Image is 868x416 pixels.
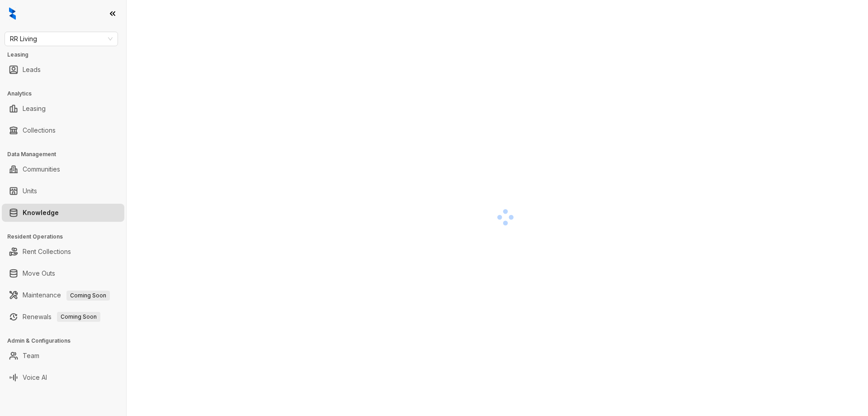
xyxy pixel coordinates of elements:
li: Renewals [2,308,124,326]
li: Units [2,182,124,200]
li: Collections [2,121,124,139]
li: Move Outs [2,264,124,282]
li: Leads [2,61,124,79]
h3: Admin & Configurations [7,337,126,345]
span: RR Living [10,32,113,46]
a: Collections [23,121,56,139]
a: Leads [23,61,41,79]
li: Leasing [2,100,124,118]
span: Coming Soon [66,291,110,301]
a: Rent Collections [23,243,71,261]
a: Leasing [23,100,46,118]
li: Team [2,347,124,365]
a: RenewalsComing Soon [23,308,100,326]
a: Knowledge [23,204,59,222]
li: Rent Collections [2,243,124,261]
h3: Resident Operations [7,233,126,241]
li: Maintenance [2,286,124,304]
a: Communities [23,160,60,178]
li: Communities [2,160,124,178]
img: logo [9,7,16,20]
a: Team [23,347,39,365]
a: Move Outs [23,264,55,282]
h3: Analytics [7,90,126,98]
li: Knowledge [2,204,124,222]
span: Coming Soon [57,312,100,322]
li: Voice AI [2,368,124,387]
a: Units [23,182,37,200]
h3: Leasing [7,51,126,59]
a: Voice AI [23,368,47,387]
h3: Data Management [7,150,126,158]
